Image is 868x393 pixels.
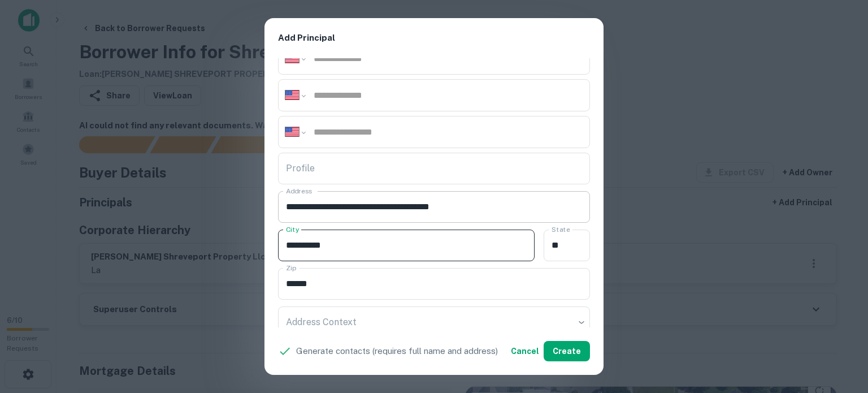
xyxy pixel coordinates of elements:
[286,263,296,273] label: Zip
[286,186,312,196] label: Address
[544,341,590,361] button: Create
[296,344,498,358] p: Generate contacts (requires full name and address)
[264,18,604,58] h2: Add Principal
[811,303,868,357] iframe: Chat Widget
[286,224,299,234] label: City
[278,306,590,338] div: ​
[552,224,570,234] label: State
[506,341,544,361] button: Cancel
